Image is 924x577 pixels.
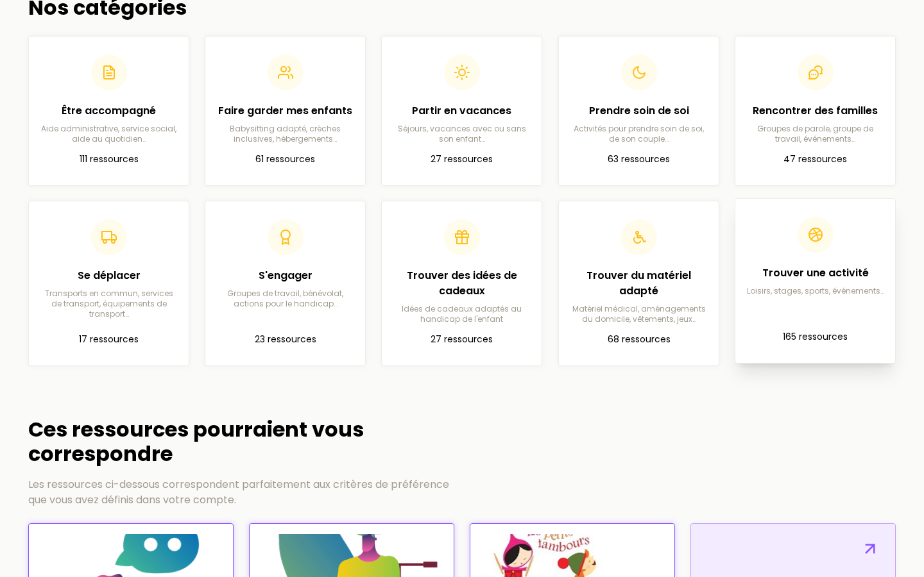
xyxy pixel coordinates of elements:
[381,201,542,366] a: Trouver des idées de cadeauxIdées de cadeaux adaptés au handicap de l'enfant27 ressources
[735,36,896,186] a: Rencontrer des famillesGroupes de parole, groupe de travail, événements…47 ressources
[746,330,885,345] p: 165 ressources
[569,304,708,324] p: Matériel médical, aménagements du domicile, vêtements, jeux…
[746,152,885,167] p: 47 ressources
[39,103,178,119] h2: Être accompagné
[28,36,189,186] a: Être accompagnéAide administrative, service social, aide au quotidien…111 ressources
[392,268,531,299] h2: Trouver des idées de cadeaux
[569,268,708,299] h2: Trouver du matériel adapté
[569,332,708,347] p: 68 ressources
[216,288,355,309] p: Groupes de travail, bénévolat, actions pour le handicap…
[392,152,531,167] p: 27 ressources
[28,477,459,508] p: Les ressources ci-dessous correspondent parfaitement aux critères de préférence que vous avez déf...
[746,124,885,144] p: Groupes de parole, groupe de travail, événements…
[39,288,178,319] p: Transports en commun, services de transport, équipements de transport…
[746,265,885,281] h2: Trouver une activité
[746,286,885,296] p: Loisirs, stages, sports, événements…
[216,103,355,119] h2: Faire garder mes enfants
[569,103,708,119] h2: Prendre soin de soi
[28,201,189,366] a: Se déplacerTransports en commun, services de transport, équipements de transport…17 ressources
[746,103,885,119] h2: Rencontrer des familles
[39,152,178,167] p: 111 ressources
[28,417,459,467] h2: Ces ressources pourraient vous correspondre
[39,124,178,144] p: Aide administrative, service social, aide au quotidien…
[216,268,355,283] h2: S'engager
[569,124,708,144] p: Activités pour prendre soin de soi, de son couple…
[381,36,542,186] a: Partir en vacancesSéjours, vacances avec ou sans son enfant…27 ressources
[392,103,531,119] h2: Partir en vacances
[39,268,178,283] h2: Se déplacer
[735,198,896,364] a: Trouver une activitéLoisirs, stages, sports, événements…165 ressources
[558,36,719,186] a: Prendre soin de soiActivités pour prendre soin de soi, de son couple…63 ressources
[392,332,531,347] p: 27 ressources
[558,201,719,366] a: Trouver du matériel adaptéMatériel médical, aménagements du domicile, vêtements, jeux…68 ressources
[216,124,355,144] p: Babysitting adapté, crèches inclusives, hébergements…
[216,152,355,167] p: 61 ressources
[569,152,708,167] p: 63 ressources
[205,36,366,186] a: Faire garder mes enfantsBabysitting adapté, crèches inclusives, hébergements…61 ressources
[392,124,531,144] p: Séjours, vacances avec ou sans son enfant…
[205,201,366,366] a: S'engagerGroupes de travail, bénévolat, actions pour le handicap…23 ressources
[39,332,178,347] p: 17 ressources
[216,332,355,347] p: 23 ressources
[392,304,531,324] p: Idées de cadeaux adaptés au handicap de l'enfant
